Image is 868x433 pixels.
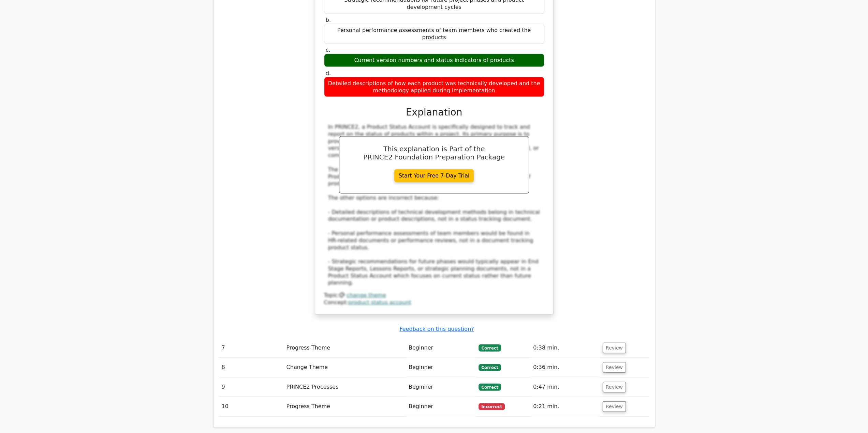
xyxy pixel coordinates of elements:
[406,358,476,377] td: Beginner
[406,338,476,358] td: Beginner
[283,338,406,358] td: Progress Theme
[326,70,331,76] span: d.
[406,377,476,397] td: Beginner
[394,169,474,182] a: Start Your Free 7-Day Trial
[219,377,284,397] td: 9
[283,397,406,416] td: Progress Theme
[530,358,600,377] td: 0:36 min.
[479,403,505,410] span: Incorrect
[324,24,544,44] div: Personal performance assessments of team members who created the products
[479,384,501,390] span: Correct
[479,344,501,351] span: Correct
[219,397,284,416] td: 10
[324,77,544,97] div: Detailed descriptions of how each product was technically developed and the methodology applied d...
[283,358,406,377] td: Change Theme
[347,292,386,298] a: change theme
[406,397,476,416] td: Beginner
[603,362,626,373] button: Review
[219,338,284,358] td: 7
[530,397,600,416] td: 0:21 min.
[603,382,626,392] button: Review
[324,299,544,306] div: Concept:
[326,17,331,23] span: b.
[326,47,330,53] span: c.
[324,292,544,299] div: Topic:
[283,377,406,397] td: PRINCE2 Processes
[219,358,284,377] td: 8
[348,299,411,306] a: product status account
[603,401,626,412] button: Review
[399,326,474,332] a: Feedback on this question?
[328,107,540,118] h3: Explanation
[603,343,626,353] button: Review
[530,338,600,358] td: 0:38 min.
[479,364,501,371] span: Correct
[530,377,600,397] td: 0:47 min.
[324,54,544,67] div: Current version numbers and status indicators of products
[328,124,540,287] div: In PRINCE2, a Product Status Account is specifically designed to track and report on the status o...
